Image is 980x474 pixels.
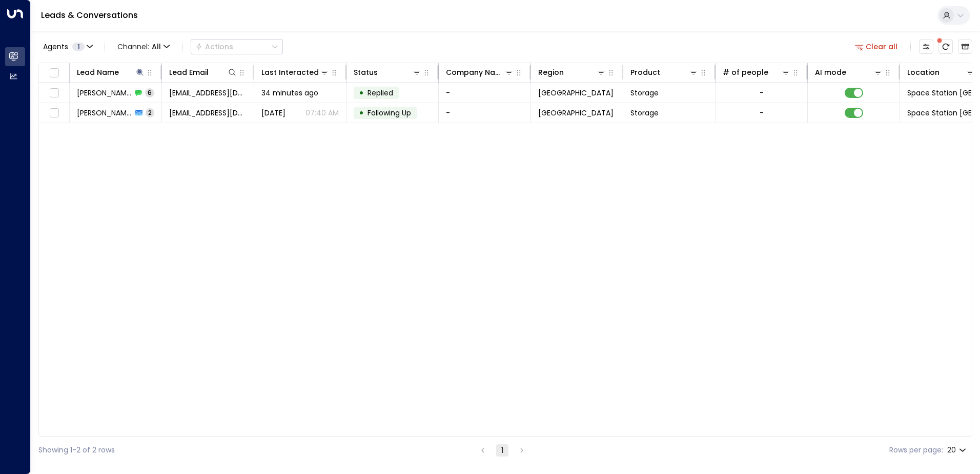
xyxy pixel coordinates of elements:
[191,39,283,54] div: Button group with a nested menu
[48,107,60,120] span: Toggle select row
[261,66,319,78] div: Last Interacted
[630,66,660,78] div: Product
[723,66,768,78] div: # of people
[367,88,393,98] span: Replied
[113,39,174,54] button: Channel:All
[538,88,614,98] span: London
[630,108,659,118] span: Storage
[439,83,531,103] td: -
[958,39,972,54] button: Archived Leads
[907,66,940,78] div: Location
[439,103,531,123] td: -
[305,108,339,118] p: 07:40 AM
[169,108,247,118] span: zephyr-pudding-8k@icloud.com
[538,66,564,78] div: Region
[760,88,764,98] div: -
[446,66,514,78] div: Company Name
[815,66,883,78] div: AI mode
[476,444,528,457] nav: pagination navigation
[760,108,764,118] div: -
[538,66,606,78] div: Region
[169,66,237,78] div: Lead Email
[77,108,132,118] span: Andrew Gerhardt
[48,87,60,100] span: Toggle select row
[630,66,699,78] div: Product
[354,66,378,78] div: Status
[169,88,247,98] span: zephyr-pudding-8k@icloud.com
[907,66,975,78] div: Location
[815,66,846,78] div: AI mode
[77,66,119,78] div: Lead Name
[77,88,132,98] span: Andrew Gerhardt
[72,43,85,51] span: 1
[723,66,791,78] div: # of people
[77,66,145,78] div: Lead Name
[38,445,115,456] div: Showing 1-2 of 2 rows
[191,39,283,54] button: Actions
[41,9,138,21] a: Leads & Conversations
[496,444,508,457] button: page 1
[919,39,933,54] button: Customize
[169,66,209,78] div: Lead Email
[359,104,364,122] div: •
[261,66,330,78] div: Last Interacted
[43,43,68,50] span: Agents
[261,108,285,118] span: Sep 10, 2025
[359,84,364,102] div: •
[889,445,943,456] label: Rows per page:
[354,66,422,78] div: Status
[851,39,902,54] button: Clear all
[947,443,968,458] div: 20
[261,88,318,98] span: 34 minutes ago
[152,43,161,51] span: All
[446,66,504,78] div: Company Name
[48,67,60,80] span: Toggle select all
[113,39,174,54] span: Channel:
[146,108,154,117] span: 2
[630,88,659,98] span: Storage
[538,108,614,118] span: London
[38,39,96,54] button: Agents1
[145,88,154,97] span: 6
[195,42,233,51] div: Actions
[367,108,411,118] span: Following Up
[938,39,953,54] span: There are new threads available. Refresh the grid to view the latest updates.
